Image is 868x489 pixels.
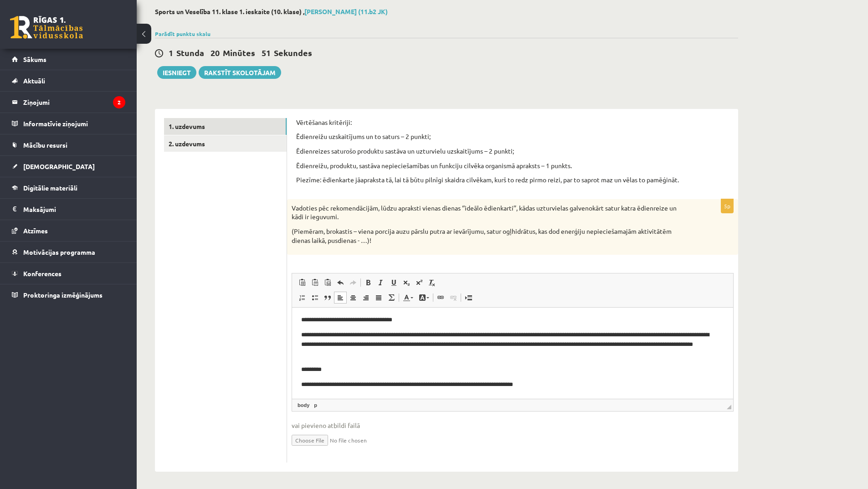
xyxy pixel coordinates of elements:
a: Underline (Ctrl+U) [387,277,400,288]
span: Sekundes [274,47,312,58]
a: Digitālie materiāli [12,177,125,198]
a: Informatīvie ziņojumi [12,113,125,134]
a: Insert/Remove Numbered List [296,292,308,304]
i: 2 [113,96,125,108]
a: Italic (Ctrl+I) [375,277,387,288]
a: 2. uzdevums [164,135,287,152]
span: 1 [169,47,173,58]
span: Motivācijas programma [23,248,95,256]
legend: Ziņojumi [23,92,125,113]
a: Insert Page Break for Printing [462,292,475,304]
h2: Sports un Veselība 11. klase 1. ieskaite (10. klase) , [155,8,738,15]
span: Proktoringa izmēģinājums [23,291,103,299]
a: body element [296,401,311,409]
legend: Maksājumi [23,199,125,220]
span: Stunda [176,47,204,58]
a: Background Color [416,292,432,304]
span: [DEMOGRAPHIC_DATA] [23,162,95,170]
a: Superscript [413,277,426,288]
a: Maksājumi [12,199,125,220]
a: Sākums [12,49,125,70]
p: Ēdienreižu uzskaitījums un to saturs – 2 punkti; [296,132,729,141]
a: [PERSON_NAME] (11.b2 JK) [304,7,388,15]
a: Align Left [334,292,347,304]
a: 1. uzdevums [164,118,287,135]
a: Insert/Remove Bulleted List [308,292,321,304]
span: Minūtes [223,47,255,58]
a: Text Color [400,292,416,304]
span: 51 [262,47,271,58]
a: Rīgas 1. Tālmācības vidusskola [10,16,83,39]
span: vai pievieno atbildi failā [292,421,734,430]
a: Paste as plain text (Ctrl+Shift+V) [308,277,321,288]
span: Digitālie materiāli [23,184,77,192]
a: Align Right [360,292,372,304]
span: Atzīmes [23,226,48,235]
a: Parādīt punktu skalu [155,30,211,37]
a: Proktoringa izmēģinājums [12,284,125,305]
a: Remove Format [426,277,438,288]
p: Ēdienreizes saturošo produktu sastāva un uzturvielu uzskaitījums – 2 punkti; [296,147,729,156]
span: Mācību resursi [23,141,67,149]
span: 20 [211,47,220,58]
span: Konferences [23,269,62,278]
a: p element [312,401,319,409]
a: Math [385,292,398,304]
p: Piezīme: ēdienkarte jāapraksta tā, lai tā būtu pilnīgi skaidra cilvēkam, kurš to redz pirmo reizi... [296,175,729,185]
p: 5p [721,199,734,213]
p: Ēdienreižu, produktu, sastāva nepieciešamības un funkciju cilvēka organismā apraksts – 1 punkts. [296,161,729,170]
a: Ziņojumi2 [12,92,125,113]
span: Aktuāli [23,77,45,85]
a: Rakstīt skolotājam [199,66,281,79]
a: Redo (Ctrl+Y) [347,277,360,288]
a: Mācību resursi [12,134,125,155]
a: Konferences [12,263,125,284]
legend: Informatīvie ziņojumi [23,113,125,134]
a: Paste from Word [321,277,334,288]
span: Resize [727,405,731,409]
a: Undo (Ctrl+Z) [334,277,347,288]
a: Link (Ctrl+K) [434,292,447,304]
p: (Piemēram, brokastis – viena porcija auzu pārslu putra ar ievārījumu, satur ogļhidrātus, kas dod ... [292,227,688,245]
button: Iesniegt [157,66,196,79]
a: [DEMOGRAPHIC_DATA] [12,156,125,177]
a: Subscript [400,277,413,288]
a: Paste (Ctrl+V) [296,277,308,288]
p: Vadoties pēc rekomendācijām, lūdzu apraksti vienas dienas ‘’ideālo ēdienkarti’’, kādas uzturviela... [292,204,688,221]
span: Sākums [23,55,46,63]
a: Aktuāli [12,70,125,91]
a: Block Quote [321,292,334,304]
p: Vērtēšanas kritēriji: [296,118,729,127]
iframe: Editor, wiswyg-editor-user-answer-47024830764640 [292,308,733,399]
a: Motivācijas programma [12,242,125,263]
a: Atzīmes [12,220,125,241]
a: Center [347,292,360,304]
a: Justify [372,292,385,304]
a: Bold (Ctrl+B) [362,277,375,288]
a: Unlink [447,292,460,304]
